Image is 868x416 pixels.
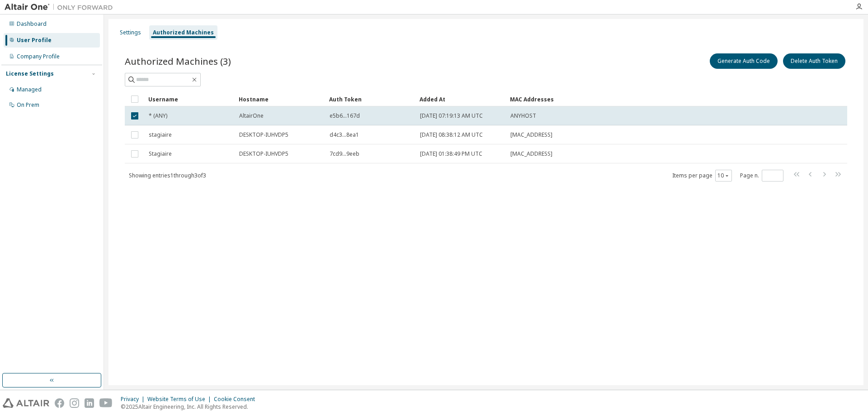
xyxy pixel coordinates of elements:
img: altair_logo.svg [3,398,49,408]
span: 7cd9...9eeb [330,150,359,158]
span: Showing entries 1 through 3 of 3 [129,172,206,179]
span: DESKTOP-IUHVDP5 [239,150,288,158]
div: Hostname [239,92,322,106]
span: AltairOne [239,112,264,120]
div: Privacy [121,396,147,403]
span: d4c3...8ea1 [330,131,359,139]
span: Stagiaire [149,150,172,158]
div: Auth Token [329,92,412,106]
div: On Prem [17,101,39,109]
div: Username [148,92,231,106]
div: Cookie Consent [214,396,260,403]
span: e5b6...167d [330,112,360,120]
img: Altair One [5,3,118,12]
span: stagiaire [149,131,172,139]
span: Page n. [740,170,783,182]
span: Authorized Machines (3) [125,55,231,67]
span: ANYHOST [510,112,536,120]
img: instagram.svg [70,398,79,408]
span: [DATE] 07:19:13 AM UTC [420,112,483,120]
div: Dashboard [17,20,47,28]
span: [DATE] 01:38:49 PM UTC [420,150,482,158]
span: Items per page [672,170,732,182]
div: MAC Addresses [510,92,752,106]
img: linkedin.svg [85,398,94,408]
button: Delete Auth Token [783,53,845,69]
div: Added At [420,92,503,106]
span: DESKTOP-IUHVDP5 [239,131,288,139]
span: [MAC_ADDRESS] [510,150,552,158]
span: [MAC_ADDRESS] [510,131,552,139]
button: Generate Auth Code [710,53,778,69]
div: Authorized Machines [153,29,214,36]
div: Managed [17,86,42,93]
img: youtube.svg [99,398,113,408]
div: Settings [120,29,141,36]
div: Company Profile [17,53,60,60]
span: [DATE] 08:38:12 AM UTC [420,131,483,139]
p: © 2025 Altair Engineering, Inc. All Rights Reserved. [121,403,260,411]
img: facebook.svg [55,398,64,408]
div: User Profile [17,37,52,44]
span: * (ANY) [149,112,167,120]
div: Website Terms of Use [147,396,214,403]
button: 10 [717,172,730,179]
div: License Settings [6,70,54,77]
